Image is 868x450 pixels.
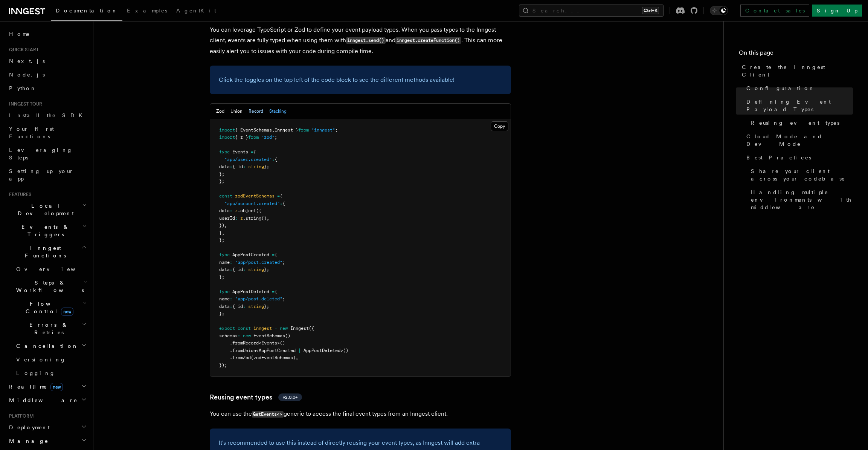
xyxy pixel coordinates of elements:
span: z [235,208,238,213]
span: .object [238,208,256,213]
button: Copy [491,121,508,131]
span: string [248,164,264,169]
span: { [282,201,285,206]
button: Realtimenew [6,380,88,393]
span: Install the SDK [9,112,87,118]
button: Events & Triggers [6,220,88,241]
span: Setting up your app [9,168,74,182]
span: , [272,127,275,133]
a: AgentKit [172,2,221,20]
button: Union [230,104,243,119]
span: AppPostDeleted [304,348,340,353]
span: Share your client across your codebase [751,167,853,182]
span: z [240,216,243,221]
span: data [219,267,230,272]
a: Install the SDK [6,109,88,122]
span: const [219,193,232,199]
span: ({ [309,326,314,331]
span: ; [275,135,277,140]
span: , [296,355,298,360]
span: { EventSchemas [235,127,272,133]
span: , [224,223,227,228]
span: Create the Inngest Client [742,63,853,78]
a: Logging [13,366,88,380]
span: zodEventSchemas [235,193,275,199]
a: Sign Up [812,5,862,17]
span: Handling multiple environments with middleware [751,188,853,211]
span: }; [264,164,269,169]
span: type [219,289,230,294]
h4: On this page [739,48,853,60]
a: Examples [122,2,172,20]
span: string [248,304,264,309]
span: new [243,333,251,338]
span: Inngest Functions [6,244,81,259]
span: "app/post.deleted" [235,296,282,302]
span: Inngest } [275,127,298,133]
button: Stacking [269,104,287,119]
span: : [230,260,232,265]
kbd: Ctrl+K [642,7,659,14]
span: Versioning [16,357,66,363]
button: Record [249,104,263,119]
span: schemas [219,333,238,338]
span: : [230,208,232,213]
button: Flow Controlnew [13,297,88,318]
span: new [280,326,288,331]
span: inngest [253,326,272,331]
span: name [219,260,230,265]
a: Cloud Mode and Dev Mode [743,130,853,151]
a: Handling multiple environments with middleware [748,185,853,214]
span: new [61,308,73,316]
p: You can use the generic to access the final event types from an Inngest client. [210,409,511,419]
button: Toggle dark mode [710,6,728,15]
span: }; [219,274,224,280]
span: "zod" [261,135,275,140]
span: } [219,230,222,236]
span: Quick start [6,47,39,53]
span: { id [232,304,243,309]
span: : [235,216,238,221]
span: { z } [235,135,248,140]
button: Steps & Workflows [13,276,88,297]
span: Flow Control [13,300,83,315]
span: AppPostCreated [232,252,269,257]
a: Share your client across your codebase [748,164,853,185]
a: Reusing event types [748,116,853,130]
span: : [238,333,240,338]
span: v2.0.0+ [283,394,297,400]
a: Node.js [6,68,88,81]
span: = [272,289,275,294]
a: Overview [13,262,88,276]
button: Manage [6,434,88,448]
span: { [275,157,277,162]
a: Setting up your app [6,164,88,185]
a: Configuration [743,81,853,95]
span: | [298,348,301,353]
span: data [219,208,230,213]
span: }; [219,171,224,177]
span: Logging [16,370,55,376]
div: Inngest Functions [6,262,88,380]
span: : [230,164,232,169]
span: from [248,135,259,140]
span: { [275,289,277,294]
span: Events [232,149,248,155]
span: Steps & Workflows [13,279,84,294]
span: < [259,340,261,346]
span: const [238,326,251,331]
span: () [285,333,290,338]
span: Reusing event types [751,119,839,127]
span: EventSchemas [253,333,285,338]
span: import [219,127,235,133]
span: : [230,267,232,272]
span: Inngest [290,326,309,331]
span: Inngest tour [6,101,42,107]
button: Zod [216,104,224,119]
span: () [261,216,267,221]
span: (zodEventSchemas) [251,355,296,360]
span: string [248,267,264,272]
span: >() [277,340,285,346]
a: Documentation [51,2,122,21]
span: Features [6,191,31,197]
